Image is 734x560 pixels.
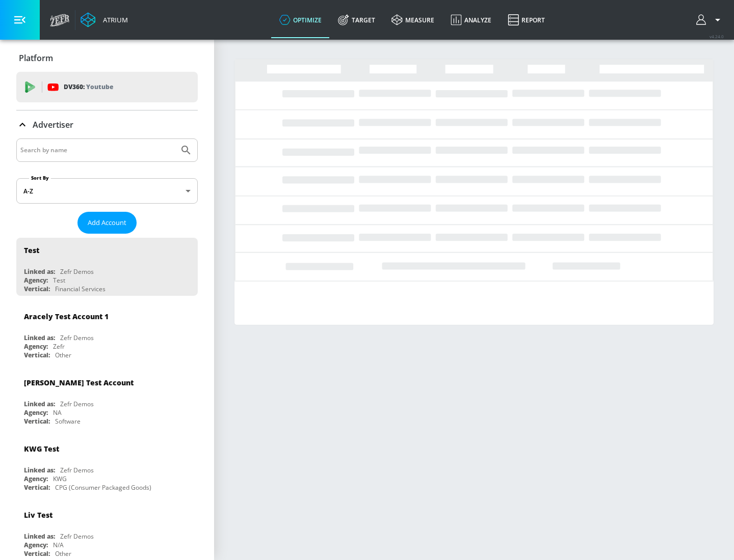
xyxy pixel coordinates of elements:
[64,81,113,93] p: DV360:
[60,267,94,276] div: Zefr Demos
[16,72,198,102] div: DV360: Youtube
[24,333,55,342] div: Linked as:
[86,81,113,92] p: Youtube
[77,212,137,234] button: Add Account
[16,178,198,204] div: A-Z
[60,466,94,474] div: Zefr Demos
[24,351,50,359] div: Vertical:
[24,400,55,408] div: Linked as:
[24,532,55,541] div: Linked as:
[20,144,175,157] input: Search by name
[16,304,198,362] div: Aracely Test Account 1Linked as:Zefr DemosAgency:ZefrVertical:Other
[19,52,53,64] p: Platform
[24,483,50,492] div: Vertical:
[24,245,39,255] div: Test
[81,12,128,27] a: Atrium
[29,175,51,181] label: Sort By
[53,408,62,417] div: NA
[330,2,383,38] a: Target
[24,408,48,417] div: Agency:
[99,15,128,24] div: Atrium
[16,44,198,72] div: Platform
[24,444,59,454] div: KWG Test
[16,110,198,139] div: Advertiser
[55,417,81,426] div: Software
[500,2,553,38] a: Report
[442,2,500,38] a: Analyze
[55,549,71,558] div: Other
[55,351,71,359] div: Other
[16,370,198,428] div: [PERSON_NAME] Test AccountLinked as:Zefr DemosAgency:NAVertical:Software
[24,549,50,558] div: Vertical:
[16,238,198,296] div: TestLinked as:Zefr DemosAgency:TestVertical:Financial Services
[24,267,55,276] div: Linked as:
[24,510,53,520] div: Liv Test
[53,276,65,285] div: Test
[53,474,67,483] div: KWG
[53,541,64,549] div: N/A
[24,276,48,285] div: Agency:
[710,34,724,39] span: v 4.24.0
[24,378,134,387] div: [PERSON_NAME] Test Account
[16,436,198,494] div: KWG TestLinked as:Zefr DemosAgency:KWGVertical:CPG (Consumer Packaged Goods)
[24,541,48,549] div: Agency:
[60,400,94,408] div: Zefr Demos
[24,312,109,321] div: Aracely Test Account 1
[24,417,50,426] div: Vertical:
[24,474,48,483] div: Agency:
[53,342,65,351] div: Zefr
[271,2,330,38] a: optimize
[383,2,442,38] a: measure
[24,342,48,351] div: Agency:
[88,217,126,229] span: Add Account
[60,333,94,342] div: Zefr Demos
[24,285,50,293] div: Vertical:
[55,483,151,492] div: CPG (Consumer Packaged Goods)
[60,532,94,541] div: Zefr Demos
[33,119,73,130] p: Advertiser
[55,285,106,293] div: Financial Services
[24,466,55,474] div: Linked as:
